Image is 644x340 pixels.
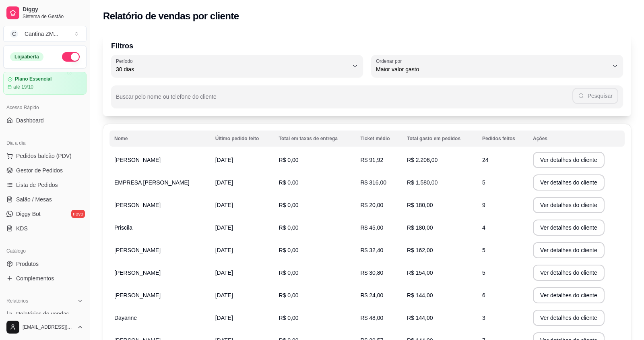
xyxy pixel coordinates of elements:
[13,84,33,90] article: até 19/10
[114,224,132,231] span: Priscila
[360,292,383,299] span: R$ 24,00
[3,207,87,220] a: Diggy Botnovo
[371,55,623,77] button: Ordenar porMaior valor gasto
[215,202,233,208] span: [DATE]
[114,315,137,321] span: Dayanne
[279,202,299,208] span: R$ 0,00
[114,179,190,186] span: EMPRESA [PERSON_NAME]
[3,149,87,162] button: Pedidos balcão (PDV)
[376,58,405,64] label: Ordenar por
[116,65,349,73] span: 30 dias
[23,6,83,13] span: Diggy
[533,174,605,191] button: Ver detalhes do cliente
[274,131,356,147] th: Total em taxas de entrega
[114,270,161,276] span: [PERSON_NAME]
[111,55,363,77] button: Período30 dias
[215,247,233,253] span: [DATE]
[360,224,383,231] span: R$ 45,00
[10,52,43,61] div: Loja aberta
[482,292,485,299] span: 6
[114,247,161,253] span: [PERSON_NAME]
[116,96,572,104] input: Buscar pelo nome ou telefone do cliente
[215,315,233,321] span: [DATE]
[15,76,52,82] article: Plano Essencial
[16,195,52,203] span: Salão / Mesas
[16,166,63,174] span: Gestor de Pedidos
[25,30,58,38] div: Cantina ZM ...
[407,224,433,231] span: R$ 180,00
[16,260,39,268] span: Produtos
[407,292,433,299] span: R$ 144,00
[215,179,233,186] span: [DATE]
[3,272,87,285] a: Complementos
[3,137,87,149] div: Dia a dia
[279,315,299,321] span: R$ 0,00
[482,224,485,231] span: 4
[16,116,44,124] span: Dashboard
[215,224,233,231] span: [DATE]
[3,257,87,270] a: Produtos
[482,157,489,163] span: 24
[407,179,438,186] span: R$ 1.580,00
[109,131,211,147] th: Nome
[16,181,58,189] span: Lista de Pedidos
[3,72,87,95] a: Plano Essencialaté 19/10
[211,131,274,147] th: Último pedido feito
[6,298,28,304] span: Relatórios
[3,164,87,177] a: Gestor de Pedidos
[360,157,383,163] span: R$ 91,92
[355,131,402,147] th: Ticket médio
[111,40,623,52] p: Filtros
[360,270,383,276] span: R$ 30,80
[533,220,605,236] button: Ver detalhes do cliente
[407,247,433,253] span: R$ 162,00
[279,179,299,186] span: R$ 0,00
[3,245,87,257] div: Catálogo
[402,131,477,147] th: Total gasto em pedidos
[3,3,87,23] a: DiggySistema de Gestão
[3,317,87,337] button: [EMAIL_ADDRESS][DOMAIN_NAME]
[16,210,41,218] span: Diggy Bot
[103,10,239,23] h2: Relatório de vendas por cliente
[16,152,72,160] span: Pedidos balcão (PDV)
[482,179,485,186] span: 5
[528,131,625,147] th: Ações
[3,26,87,42] button: Select a team
[360,202,383,208] span: R$ 20,00
[482,247,485,253] span: 5
[16,224,28,232] span: KDS
[16,274,54,282] span: Complementos
[533,287,605,303] button: Ver detalhes do cliente
[62,52,80,62] button: Alterar Status
[215,157,233,163] span: [DATE]
[116,58,135,64] label: Período
[215,292,233,299] span: [DATE]
[279,224,299,231] span: R$ 0,00
[533,310,605,326] button: Ver detalhes do cliente
[360,179,386,186] span: R$ 316,00
[114,292,161,299] span: [PERSON_NAME]
[279,292,299,299] span: R$ 0,00
[407,157,438,163] span: R$ 2.206,00
[360,247,383,253] span: R$ 32,40
[482,202,485,208] span: 9
[23,13,83,20] span: Sistema de Gestão
[3,101,87,114] div: Acesso Rápido
[407,270,433,276] span: R$ 154,00
[3,307,87,320] a: Relatórios de vendas
[533,242,605,258] button: Ver detalhes do cliente
[407,202,433,208] span: R$ 180,00
[3,178,87,191] a: Lista de Pedidos
[376,65,609,73] span: Maior valor gasto
[279,157,299,163] span: R$ 0,00
[114,157,161,163] span: [PERSON_NAME]
[482,315,485,321] span: 3
[533,265,605,281] button: Ver detalhes do cliente
[533,152,605,168] button: Ver detalhes do cliente
[533,197,605,213] button: Ver detalhes do cliente
[3,193,87,206] a: Salão / Mesas
[114,202,161,208] span: [PERSON_NAME]
[3,114,87,127] a: Dashboard
[407,315,433,321] span: R$ 144,00
[215,270,233,276] span: [DATE]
